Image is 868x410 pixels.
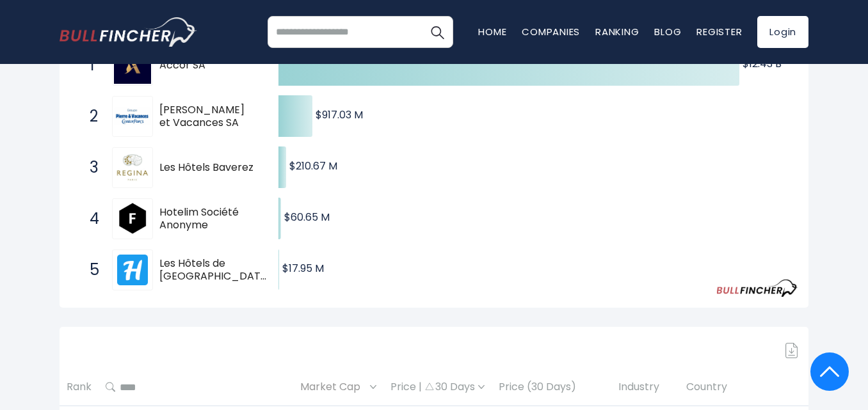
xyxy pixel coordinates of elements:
[159,161,256,175] span: Les Hôtels Baverez
[282,261,324,276] text: $17.95 M
[83,157,96,178] span: 3
[159,59,256,72] span: Accor SA
[522,25,580,38] a: Companies
[696,25,742,38] a: Register
[421,16,453,48] button: Search
[114,98,151,135] img: Pierre et Vacances SA
[83,106,96,127] span: 2
[284,210,330,225] text: $60.65 M
[492,368,611,406] th: Price (30 Days)
[595,25,639,38] a: Ranking
[83,208,96,230] span: 4
[114,200,151,237] img: Hotelim Société Anonyme
[478,25,506,38] a: Home
[300,377,367,397] span: Market Cap
[289,159,337,173] text: $210.67 M
[757,16,808,48] a: Login
[316,107,363,122] text: $917.03 M
[83,54,96,76] span: 1
[60,368,99,406] th: Rank
[654,25,681,38] a: Blog
[159,257,272,284] span: Les Hôtels de [GEOGRAPHIC_DATA] SA
[60,17,197,47] a: Go to homepage
[114,149,151,186] img: Les Hôtels Baverez
[60,17,197,47] img: bullfincher logo
[390,381,485,394] div: Price | 30 Days
[114,47,151,84] img: Accor SA
[117,255,148,285] img: Les Hôtels de Paris SA
[159,206,256,233] span: Hotelim Société Anonyme
[159,104,256,130] span: [PERSON_NAME] et Vacances SA
[611,368,679,406] th: Industry
[83,259,96,281] span: 5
